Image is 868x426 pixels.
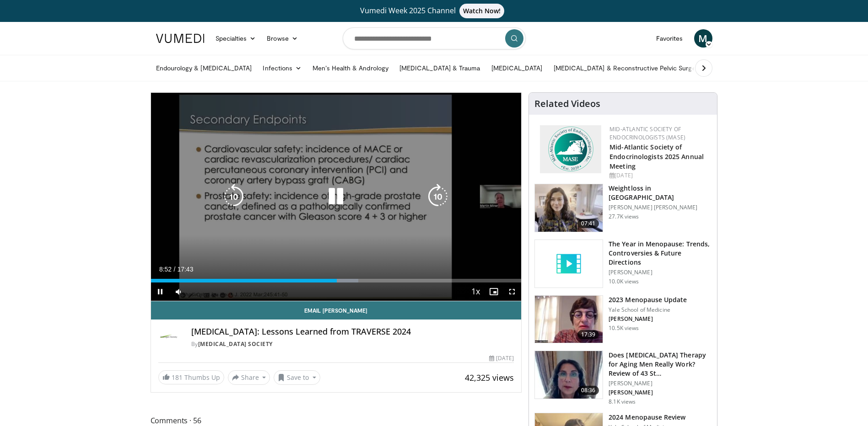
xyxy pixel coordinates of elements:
p: 10.5K views [609,325,639,332]
h4: [MEDICAL_DATA]: Lessons Learned from TRAVERSE 2024 [191,327,514,337]
img: Androgen Society [158,327,180,349]
button: Playback Rate [466,282,485,301]
a: Mid-Atlantic Society of Endocrinologists 2025 Annual Meeting [609,143,704,170]
a: [MEDICAL_DATA] Society [198,340,273,348]
p: [PERSON_NAME] [609,389,712,396]
p: 27.7K views [609,213,639,220]
a: Specialties [210,29,262,48]
h3: 2024 Menopause Review [609,413,685,422]
h4: Related Videos [534,98,600,109]
button: Fullscreen [503,282,521,301]
span: 42,325 views [465,372,514,383]
h3: 2023 Menopause Update [609,295,687,304]
span: / [174,266,176,273]
img: f382488c-070d-4809-84b7-f09b370f5972.png.150x105_q85_autocrop_double_scale_upscale_version-0.2.png [540,125,601,173]
h3: Does [MEDICAL_DATA] Therapy for Aging Men Really Work? Review of 43 St… [609,351,712,378]
p: [PERSON_NAME] [PERSON_NAME] [609,204,712,211]
button: Enable picture-in-picture mode [485,282,503,301]
img: 9983fed1-7565-45be-8934-aef1103ce6e2.150x105_q85_crop-smart_upscale.jpg [535,184,603,232]
p: [PERSON_NAME] [609,380,712,387]
a: 07:41 Weightloss in [GEOGRAPHIC_DATA] [PERSON_NAME] [PERSON_NAME] 27.7K views [534,184,712,232]
p: [PERSON_NAME] [609,315,687,323]
span: 17:43 [177,266,193,273]
a: Favorites [651,29,689,48]
video-js: Video Player [151,93,522,301]
input: Search topics, interventions [343,27,526,49]
a: 17:39 2023 Menopause Update Yale School of Medicine [PERSON_NAME] 10.5K views [534,295,712,344]
a: [MEDICAL_DATA] & Trauma [394,59,486,77]
div: [DATE] [609,171,710,180]
button: Mute [169,282,188,301]
span: 17:39 [577,330,599,339]
button: Share [228,370,270,385]
p: [PERSON_NAME] [609,269,712,276]
a: [MEDICAL_DATA] & Reconstructive Pelvic Surgery [548,59,707,77]
div: Progress Bar [151,279,522,282]
div: [DATE] [489,354,514,362]
a: 08:36 Does [MEDICAL_DATA] Therapy for Aging Men Really Work? Review of 43 St… [PERSON_NAME] [PERS... [534,351,712,405]
span: 181 [172,373,183,382]
p: Yale School of Medicine [609,306,687,314]
p: 8.1K views [609,398,636,405]
h3: The Year in Menopause: Trends, Controversies & Future Directions [609,240,712,267]
a: The Year in Menopause: Trends, Controversies & Future Directions [PERSON_NAME] 10.0K views [534,240,712,288]
button: Pause [151,282,169,301]
span: 8:52 [159,266,172,273]
a: M [694,29,712,48]
a: Endourology & [MEDICAL_DATA] [151,59,258,77]
img: 4d4bce34-7cbb-4531-8d0c-5308a71d9d6c.150x105_q85_crop-smart_upscale.jpg [535,351,603,399]
a: Browse [261,29,303,48]
a: Email [PERSON_NAME] [151,301,522,319]
button: Save to [274,370,320,385]
a: Men’s Health & Andrology [307,59,394,77]
span: 07:41 [577,219,599,228]
a: Mid-Atlantic Society of Endocrinologists (MASE) [609,125,685,141]
p: 10.0K views [609,278,639,285]
a: Infections [257,59,307,77]
img: VuMedi Logo [156,34,205,43]
img: video_placeholder_short.svg [535,240,603,288]
h3: Weightloss in [GEOGRAPHIC_DATA] [609,184,712,202]
a: [MEDICAL_DATA] [486,59,548,77]
a: Vumedi Week 2025 ChannelWatch Now! [157,4,711,18]
span: Watch Now! [459,4,505,18]
span: 08:36 [577,386,599,395]
img: 1b7e2ecf-010f-4a61-8cdc-5c411c26c8d3.150x105_q85_crop-smart_upscale.jpg [535,296,603,343]
div: By [191,340,514,348]
a: 181 Thumbs Up [158,370,224,384]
